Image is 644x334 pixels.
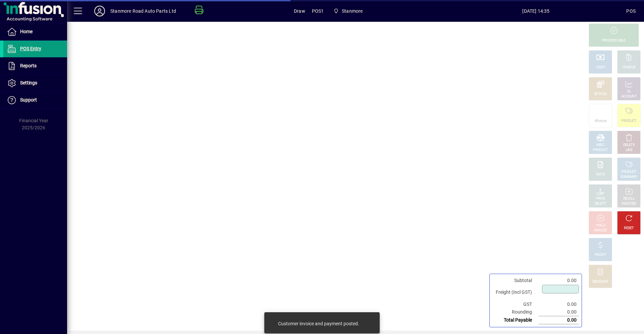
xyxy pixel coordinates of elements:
[20,46,41,51] span: POS Entry
[594,119,606,124] div: Afterpay
[3,58,67,74] a: Reports
[20,29,33,34] span: Home
[539,277,579,284] td: 0.00
[3,92,67,109] a: Support
[622,201,636,206] div: INVOICES
[621,175,637,180] div: SUMMARY
[20,97,37,103] span: Support
[539,300,579,308] td: 0.00
[20,80,37,85] span: Settings
[621,119,636,124] div: PRODUCT
[492,284,539,300] td: Freight (Incl GST)
[621,94,637,99] div: ACCOUNT
[445,6,626,16] span: [DATE] 14:35
[539,308,579,316] td: 0.00
[596,196,605,201] div: PRICE
[624,226,634,231] div: RESET
[342,6,363,16] span: Stanmore
[312,6,324,16] span: POS1
[492,316,539,324] td: Total Payable
[110,6,176,16] div: Stanmore Road Auto Parts Ltd
[331,5,366,17] span: Stanmore
[594,228,606,233] div: INVOICE
[492,300,539,308] td: GST
[596,143,604,148] div: MISC
[539,316,579,324] td: 0.00
[3,23,67,40] a: Home
[492,308,539,316] td: Rounding
[3,75,67,91] a: Settings
[20,63,37,68] span: Reports
[593,148,608,153] div: PRODUCT
[596,172,605,177] div: NOTE
[626,6,636,16] div: POS
[623,196,635,201] div: RECALL
[592,279,608,284] div: DISCOUNT
[623,143,635,148] div: DELETE
[623,65,636,70] div: CHARGE
[278,320,359,327] div: Customer invoice and payment posted.
[627,89,631,94] div: GL
[595,201,606,206] div: SELECT
[602,38,626,43] div: PROCESS SALE
[626,148,632,153] div: LINE
[595,253,606,258] div: PROFIT
[621,170,636,175] div: PRODUCT
[594,92,607,97] div: EFTPOS
[596,223,605,228] div: HOLD
[294,6,305,16] span: Draw
[89,5,110,17] button: Profile
[492,277,539,284] td: Subtotal
[596,65,605,70] div: CASH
